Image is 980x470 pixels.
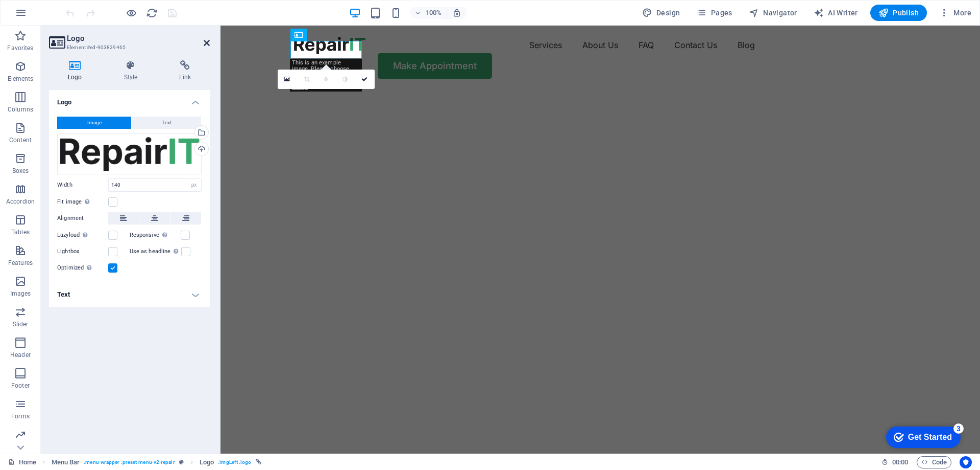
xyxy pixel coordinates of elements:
div: Get Started [30,11,74,20]
p: Elements [8,75,34,83]
h4: Link [160,60,210,82]
h4: Logo [49,60,105,82]
button: Code [917,456,951,468]
p: Features [8,259,33,267]
label: Responsive [130,229,181,241]
i: On resize automatically adjust zoom level to fit chosen device. [452,8,461,17]
div: 3 [76,2,86,12]
h4: Text [49,282,210,307]
button: Publish [870,5,927,21]
button: 100% [410,7,447,19]
button: reload [145,7,158,19]
h4: Logo [49,90,210,108]
button: Click here to leave preview mode and continue editing [125,7,137,19]
span: Text [162,117,171,129]
label: Lightbox [57,245,108,258]
label: Use as headline [130,245,181,258]
span: Design [642,8,680,18]
p: Images [10,289,31,298]
button: Navigator [745,5,801,21]
div: RepairIT.png [57,133,202,174]
span: Publish [878,8,919,18]
h4: Style [105,60,161,82]
p: Forms [11,412,30,420]
h6: Session time [881,456,909,468]
p: Boxes [12,167,29,175]
p: Favorites [7,44,33,52]
span: Image [87,117,102,129]
div: This is an example image. Please choose your own for more options. [290,59,362,92]
p: Slider [13,320,29,328]
button: Pages [692,5,736,21]
span: Pages [696,8,732,18]
label: Optimized [57,262,108,274]
span: More [939,8,971,18]
nav: breadcrumb [52,456,261,468]
span: . imgLeft .logo [218,456,251,468]
p: Columns [8,105,33,114]
span: Code [921,456,947,468]
label: Fit image [57,196,108,208]
p: Accordion [6,197,35,206]
a: Blur [316,70,336,89]
p: Content [9,136,32,144]
h6: 100% [426,7,442,19]
span: . menu-wrapper .preset-menu-v2-repair [84,456,175,468]
i: Reload page [146,7,158,19]
label: Lazyload [57,229,108,241]
span: Click to select. Double-click to edit [52,456,80,468]
span: 00 00 [892,456,908,468]
label: Width [57,182,108,188]
a: Crop mode [297,70,316,89]
p: Tables [11,228,30,236]
a: Select files from the file manager, stock photos, or upload file(s) [278,70,297,89]
label: Alignment [57,212,108,225]
a: Click to cancel selection. Double-click to open Pages [8,456,36,468]
span: AI Writer [814,8,858,18]
button: Usercentrics [960,456,972,468]
button: AI Writer [810,5,862,21]
button: Image [57,117,131,129]
p: Header [10,351,31,359]
button: More [935,5,975,21]
i: This element is a customizable preset [179,459,184,465]
div: Design (Ctrl+Alt+Y) [638,5,684,21]
span: Click to select. Double-click to edit [200,456,214,468]
button: Design [638,5,684,21]
p: Footer [11,382,30,390]
h2: Logo [67,34,210,43]
a: Confirm ( Ctrl ⏎ ) [355,70,375,89]
button: Text [132,117,201,129]
span: Navigator [749,8,797,18]
h3: Element #ed-903829465 [67,43,189,52]
i: This element is linked [256,459,261,465]
span: : [899,458,901,466]
a: Greyscale [336,70,355,89]
div: Get Started 3 items remaining, 40% complete [8,5,83,27]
